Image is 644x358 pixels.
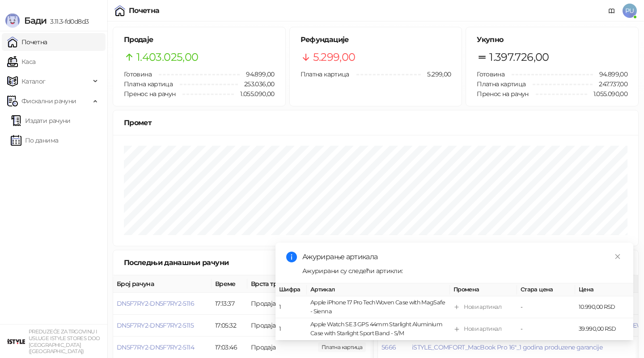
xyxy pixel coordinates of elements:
th: Цена [575,283,633,296]
span: Платна картица [477,80,525,88]
img: 64x64-companyLogo-77b92cf4-9946-4f36-9751-bf7bb5fd2c7d.png [7,333,25,350]
td: 1 [275,319,307,341]
span: Бади [24,15,47,26]
th: Време [212,275,247,293]
h5: Укупно [477,34,627,45]
span: Платна картица [301,70,349,78]
span: 94.899,00 [240,69,274,79]
span: Готовина [124,70,152,78]
div: Ажурирање артикала [302,252,623,262]
span: 253.036,00 [238,79,275,89]
a: Close [613,252,623,261]
span: Пренос на рачун [124,90,175,98]
td: - [517,297,575,319]
button: DN5F7RY2-DN5F7RY2-5116 [117,299,194,307]
span: 94.899,00 [593,69,627,79]
span: Каталог [21,72,46,90]
span: Готовина [477,70,504,78]
td: Apple iPhone 17 Pro TechWoven Case with MagSafe - Sienna [307,297,450,319]
h5: Рефундације [301,34,451,45]
div: Промет [124,117,627,128]
h5: Продаје [124,34,275,45]
span: 1.403.025,00 [136,49,198,66]
span: 1.055.090,00 [234,89,274,99]
button: 5666 [381,343,396,351]
img: Logo [5,13,20,28]
a: По данима [11,131,58,149]
th: Артикал [307,283,450,296]
td: 17:13:37 [212,293,247,315]
span: 1.055.090,00 [587,89,627,99]
div: Почетна [129,7,160,14]
button: DN5F7RY2-DN5F7RY2-5115 [117,321,194,329]
td: 17:05:32 [212,315,247,337]
span: Фискални рачуни [21,92,76,110]
span: Пренос на рачун [477,90,528,98]
div: Последњи данашњи рачуни [124,257,282,268]
span: close [614,253,621,260]
th: Стара цена [517,283,575,296]
span: 5.299,00 [421,69,451,79]
span: 5.299,00 [318,342,366,352]
th: Врста трансакције [247,275,314,293]
a: Документација [605,4,619,18]
td: 10.990,00 RSD [575,297,633,319]
div: Нови артикал [464,325,501,334]
td: Продаја [247,315,314,337]
a: Издати рачуни [11,112,71,130]
span: 3.11.3-fd0d8d3 [47,17,89,25]
div: Нови артикал [464,303,501,312]
th: Промена [450,283,517,296]
td: Продаја [247,293,314,315]
td: Apple Watch SE 3 GPS 44mm Starlight Aluminium Case with Starlight Sport Band - S/M [307,319,450,341]
span: 247.737,00 [593,79,627,89]
th: Шифра [275,283,307,296]
td: 1 [275,297,307,319]
span: Платна картица [124,80,173,88]
button: iSTYLE_COMFORT_MacBook Pro 16"_1 godina produzene garancije [412,343,602,351]
td: - [517,319,575,341]
a: Каса [7,53,35,71]
th: Број рачуна [113,275,212,293]
td: 39.990,00 RSD [575,319,633,341]
div: Ажурирани су следећи артикли: [302,266,623,276]
small: PREDUZEĆE ZA TRGOVINU I USLUGE ISTYLE STORES DOO [GEOGRAPHIC_DATA] ([GEOGRAPHIC_DATA]) [29,329,100,354]
button: DN5F7RY2-DN5F7RY2-5114 [117,343,194,351]
span: info-circle [286,252,297,262]
span: PU [623,4,637,18]
span: 1.397.726,00 [489,49,549,66]
a: Почетна [7,33,47,51]
span: 5.299,00 [313,49,356,66]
